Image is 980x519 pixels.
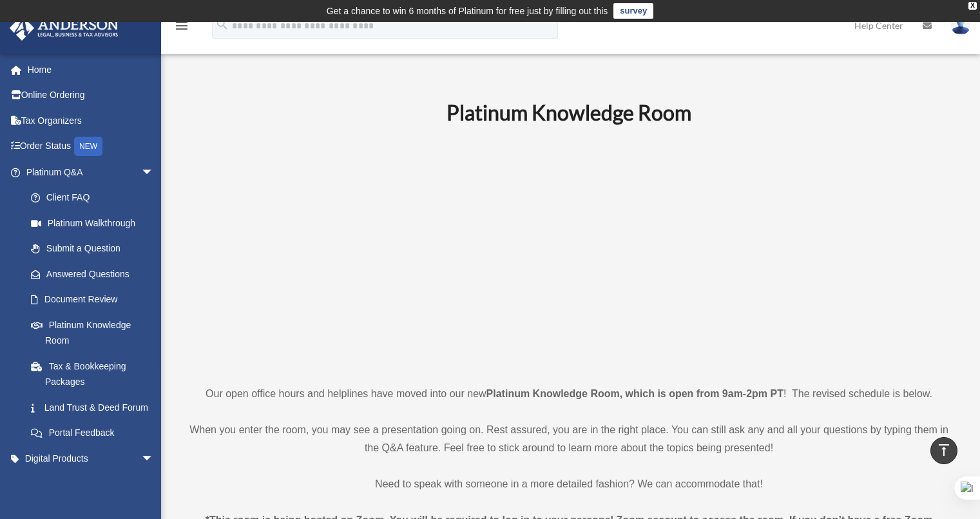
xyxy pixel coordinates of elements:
[951,16,970,35] img: User Pic
[930,437,957,464] a: vertical_align_top
[18,420,173,446] a: Portal Feedback
[18,287,173,313] a: Document Review
[447,100,691,125] b: Platinum Knowledge Room
[18,353,173,395] a: Tax & Bookkeeping Packages
[184,421,954,457] p: When you enter the room, you may see a presentation going on. Rest assured, you are in the right ...
[184,475,954,493] p: Need to speak with someone in a more detailed fashion? We can accommodate that!
[18,261,173,287] a: Answered Questions
[6,15,122,41] img: Anderson Advisors Platinum Portal
[18,185,173,211] a: Client FAQ
[9,57,173,83] a: Home
[184,385,954,403] p: Our open office hours and helplines have moved into our new ! The revised schedule is below.
[18,312,167,353] a: Platinum Knowledge Room
[141,471,167,498] span: arrow_drop_down
[9,471,173,497] a: My Entitiesarrow_drop_down
[327,3,608,19] div: Get a chance to win 6 months of Platinum for free just by filling out this
[9,133,173,160] a: Order StatusNEW
[376,143,762,361] iframe: 231110_Toby_KnowledgeRoom
[215,17,229,32] i: search
[18,236,173,262] a: Submit a Question
[613,3,653,19] a: survey
[9,108,173,133] a: Tax Organizers
[174,23,189,34] a: menu
[968,2,977,10] div: close
[18,210,173,236] a: Platinum Walkthrough
[9,83,173,108] a: Online Ordering
[486,388,783,399] strong: Platinum Knowledge Room, which is open from 9am-2pm PT
[141,446,167,472] span: arrow_drop_down
[9,159,173,185] a: Platinum Q&Aarrow_drop_down
[141,159,167,186] span: arrow_drop_down
[9,446,173,471] a: Digital Productsarrow_drop_down
[174,18,189,34] i: menu
[18,395,173,420] a: Land Trust & Deed Forum
[936,442,952,458] i: vertical_align_top
[74,137,102,156] div: NEW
